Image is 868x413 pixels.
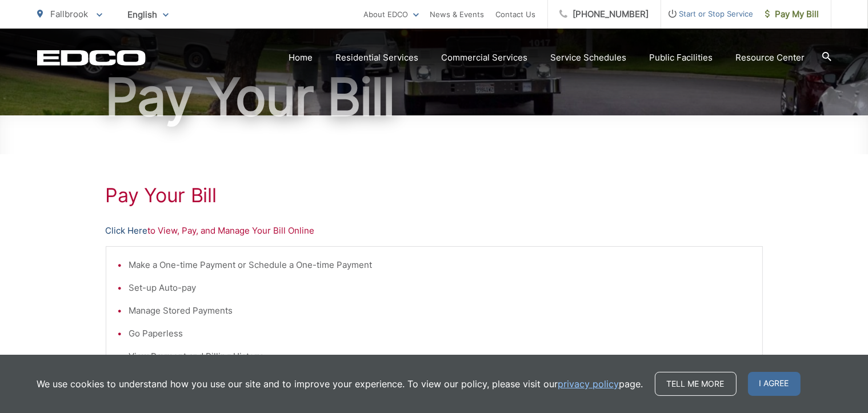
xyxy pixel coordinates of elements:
[496,7,536,21] a: Contact Us
[736,51,805,65] a: Resource Center
[650,51,713,65] a: Public Facilities
[37,377,643,391] p: We use cookies to understand how you use our site and to improve your experience. To view our pol...
[430,7,485,21] a: News & Events
[558,377,619,391] a: privacy policy
[551,51,627,65] a: Service Schedules
[442,51,528,65] a: Commercial Services
[119,5,177,25] span: English
[289,51,313,65] a: Home
[51,9,89,19] span: Fallbrook
[129,281,751,295] li: Set-up Auto-pay
[364,7,419,21] a: About EDCO
[129,327,751,340] li: Go Paperless
[37,69,831,126] h1: Pay Your Bill
[336,51,419,65] a: Residential Services
[129,304,751,318] li: Manage Stored Payments
[106,224,148,238] a: Click Here
[106,184,763,207] h1: Pay Your Bill
[765,7,819,21] span: Pay My Bill
[129,258,751,272] li: Make a One-time Payment or Schedule a One-time Payment
[106,224,763,238] p: to View, Pay, and Manage Your Bill Online
[129,350,751,363] li: View Payment and Billing History
[37,50,146,66] a: EDCD logo. Return to the homepage.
